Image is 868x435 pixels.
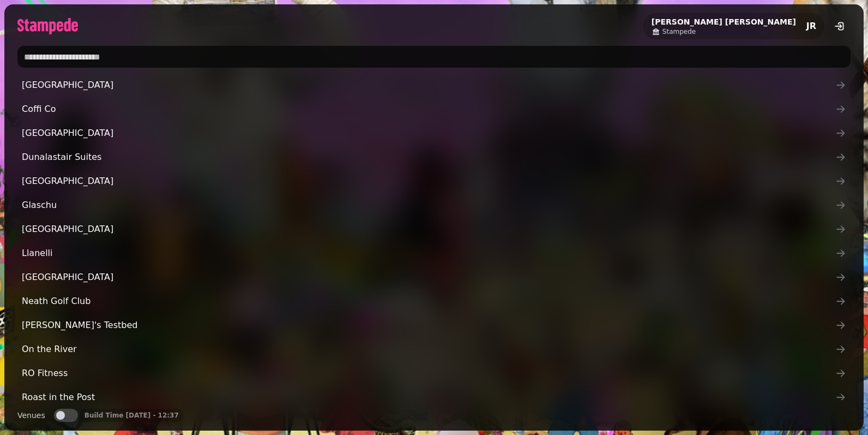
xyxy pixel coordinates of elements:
[662,27,696,36] span: Stampede
[17,122,851,144] a: [GEOGRAPHIC_DATA]
[17,386,851,408] a: Roast in the Post
[22,319,835,332] span: [PERSON_NAME]'s Testbed
[85,411,179,420] p: Build Time [DATE] - 12:37
[22,271,835,284] span: [GEOGRAPHIC_DATA]
[17,194,851,216] a: Glaschu
[22,127,835,140] span: [GEOGRAPHIC_DATA]
[17,290,851,312] a: Neath Golf Club
[22,223,835,236] span: [GEOGRAPHIC_DATA]
[22,79,835,92] span: [GEOGRAPHIC_DATA]
[17,362,851,384] a: RO Fitness
[17,242,851,264] a: Llanelli
[17,266,851,288] a: [GEOGRAPHIC_DATA]
[17,170,851,192] a: [GEOGRAPHIC_DATA]
[17,98,851,120] a: Coffi Co
[17,218,851,240] a: [GEOGRAPHIC_DATA]
[17,74,851,96] a: [GEOGRAPHIC_DATA]
[17,314,851,336] a: [PERSON_NAME]'s Testbed
[22,343,835,356] span: On the River
[17,18,78,34] img: logo
[22,151,835,164] span: Dunalastair Suites
[806,22,816,31] span: JR
[22,103,835,116] span: Coffi Co
[17,338,851,360] a: On the River
[829,15,851,37] button: logout
[22,391,835,404] span: Roast in the Post
[17,409,45,422] label: Venues
[22,295,835,308] span: Neath Golf Club
[652,27,796,36] a: Stampede
[22,199,835,212] span: Glaschu
[22,247,835,260] span: Llanelli
[22,367,835,380] span: RO Fitness
[652,16,796,27] h2: [PERSON_NAME] [PERSON_NAME]
[22,175,835,188] span: [GEOGRAPHIC_DATA]
[17,146,851,168] a: Dunalastair Suites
